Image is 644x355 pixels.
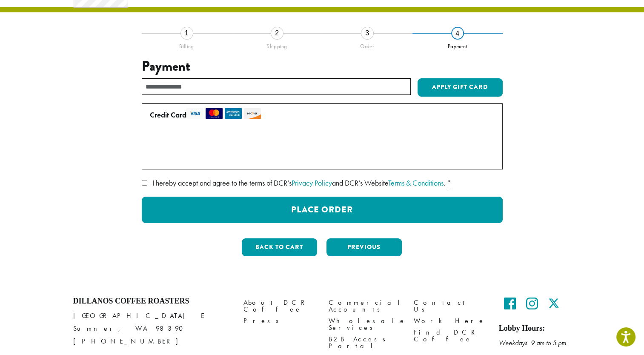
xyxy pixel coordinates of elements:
[244,108,261,119] img: discover
[292,178,332,188] a: Privacy Policy
[499,324,571,333] h5: Lobby Hours:
[329,297,401,315] a: Commercial Accounts
[73,309,231,348] p: [GEOGRAPHIC_DATA] E Sumner, WA 98390 [PHONE_NUMBER]
[414,327,486,345] a: Find DCR Coffee
[329,334,401,352] a: B2B Access Portal
[232,40,322,50] div: Shipping
[447,178,451,188] abbr: required
[142,58,503,74] h3: Payment
[206,108,223,119] img: mastercard
[142,40,232,50] div: Billing
[142,197,503,223] button: Place Order
[451,27,464,40] div: 4
[361,27,374,40] div: 3
[499,338,566,347] em: Weekdays 9 am to 5 pm
[243,315,316,326] a: Press
[388,178,444,188] a: Terms & Conditions
[414,297,486,315] a: Contact Us
[414,315,486,326] a: Work Here
[152,178,445,188] span: I hereby accept and agree to the terms of DCR’s and DCR’s Website .
[225,108,242,119] img: amex
[326,238,402,256] button: Previous
[243,297,316,315] a: About DCR Coffee
[329,315,401,333] a: Wholesale Services
[150,108,491,122] label: Credit Card
[242,238,317,256] button: Back to cart
[186,108,203,119] img: visa
[322,40,412,50] div: Order
[180,27,193,40] div: 1
[142,180,147,186] input: I hereby accept and agree to the terms of DCR’sPrivacy Policyand DCR’s WebsiteTerms & Conditions. *
[73,297,231,306] h4: Dillanos Coffee Roasters
[271,27,283,40] div: 2
[412,40,503,50] div: Payment
[418,78,503,97] button: Apply Gift Card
